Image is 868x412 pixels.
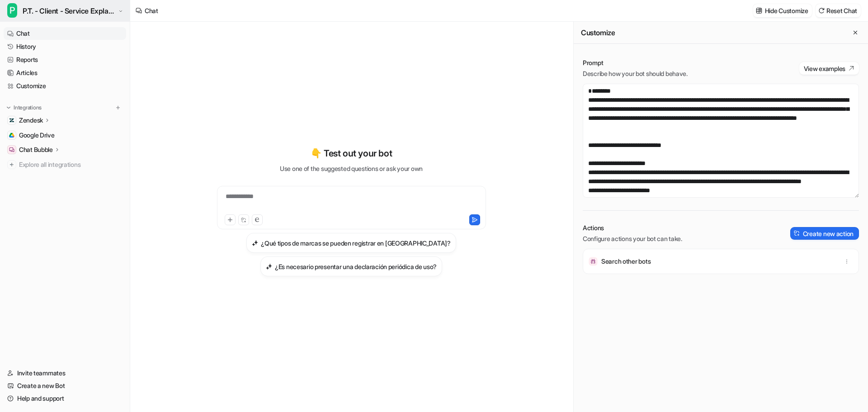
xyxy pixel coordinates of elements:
button: Reset Chat [816,4,861,17]
p: Configure actions your bot can take. [583,234,682,243]
img: ¿Qué tipos de marcas se pueden registrar en Túnez? [252,240,258,246]
img: create-action-icon.svg [794,230,800,237]
a: Invite teammates [4,367,126,379]
p: 👇 Test out your bot [311,147,392,160]
span: Google Drive [19,131,55,140]
button: View examples [799,62,859,75]
button: Hide Customize [753,4,812,17]
img: customize [756,7,762,14]
button: Create new action [790,227,859,240]
img: Search other bots icon [589,257,598,266]
a: History [4,40,126,53]
p: Actions [583,223,682,232]
span: P.T. - Client - Service Explanation & Selling [23,5,116,17]
button: Close flyout [850,27,861,38]
p: Describe how your bot should behave. [583,69,688,78]
div: Chat [145,6,158,15]
h3: ¿Es necesario presentar una declaración periódica de uso? [275,262,437,271]
a: Customize [4,80,126,92]
p: Use one of the suggested questions or ask your own [280,164,423,173]
p: Zendesk [19,116,43,125]
a: Chat [4,27,126,40]
span: Explore all integrations [19,157,123,172]
p: Prompt [583,58,688,67]
button: Integrations [4,103,44,112]
a: Help and support [4,392,126,405]
img: menu_add.svg [115,104,121,111]
img: Zendesk [9,118,14,123]
a: Reports [4,53,126,66]
span: P [7,3,17,18]
a: Google DriveGoogle Drive [4,129,126,142]
img: Chat Bubble [9,147,14,152]
button: ¿Qué tipos de marcas se pueden registrar en Túnez?¿Qué tipos de marcas se pueden registrar en [GE... [246,233,456,253]
button: ¿Es necesario presentar una declaración periódica de uso?¿Es necesario presentar una declaración ... [260,256,442,276]
img: ¿Es necesario presentar una declaración periódica de uso? [266,263,272,270]
a: Explore all integrations [4,158,126,171]
img: reset [818,7,825,14]
h3: ¿Qué tipos de marcas se pueden registrar en [GEOGRAPHIC_DATA]? [261,238,451,248]
img: explore all integrations [7,160,16,169]
a: Articles [4,66,126,79]
p: Chat Bubble [19,145,53,154]
img: expand menu [5,104,12,111]
h2: Customize [581,28,615,37]
p: Integrations [14,104,42,111]
img: Google Drive [9,133,14,138]
p: Hide Customize [765,6,808,15]
a: Create a new Bot [4,379,126,392]
p: Search other bots [601,257,651,266]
